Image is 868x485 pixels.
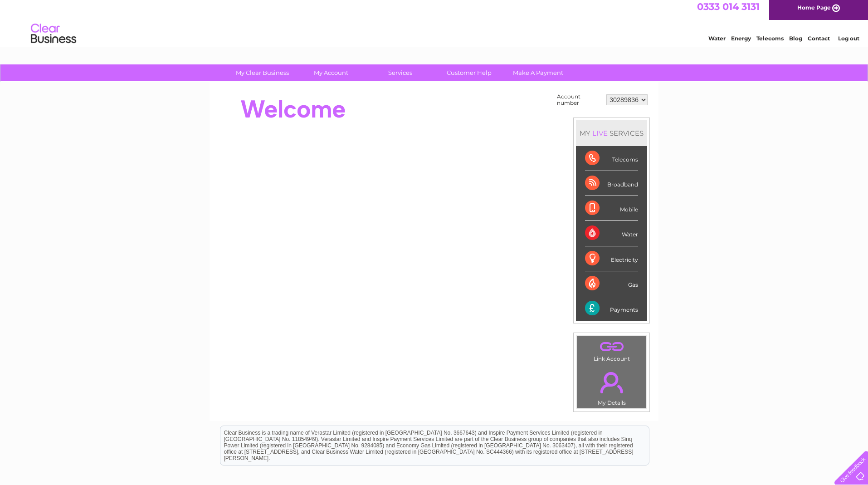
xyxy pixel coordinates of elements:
[501,64,575,81] a: Make A Payment
[838,39,859,45] a: Log out
[590,129,610,137] div: LIVE
[579,338,644,354] a: .
[585,146,638,171] div: Telecoms
[585,246,638,271] div: Electricity
[585,296,638,321] div: Payments
[30,24,77,51] img: logo.png
[708,39,726,45] a: Water
[225,64,300,81] a: My Clear Business
[432,64,507,81] a: Customer Help
[576,336,647,364] td: Link Account
[220,5,649,44] div: Clear Business is a trading name of Verastar Limited (registered in [GEOGRAPHIC_DATA] No. 3667643...
[576,120,647,146] div: MY SERVICES
[585,171,638,196] div: Broadband
[731,39,751,45] a: Energy
[697,5,760,16] a: 0333 014 3131
[294,64,369,81] a: My Account
[576,364,647,409] td: My Details
[808,39,830,45] a: Contact
[585,221,638,246] div: Water
[555,91,604,108] td: Account number
[756,39,784,45] a: Telecoms
[789,39,802,45] a: Blog
[585,196,638,221] div: Mobile
[585,271,638,296] div: Gas
[579,367,644,398] a: .
[363,64,438,81] a: Services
